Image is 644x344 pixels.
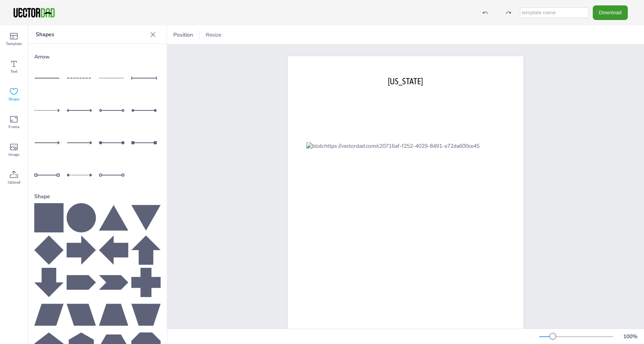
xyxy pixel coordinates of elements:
[8,96,19,102] span: Shape
[8,152,19,158] span: Image
[621,333,639,340] div: 100 %
[520,7,589,18] input: template name
[34,190,161,203] div: Shape
[36,25,147,44] p: Shapes
[8,179,20,185] span: Upload
[12,7,56,18] img: VectorDad-1.png
[172,31,195,38] span: Position
[10,68,18,75] span: Text
[34,50,161,63] div: Arrow
[593,5,628,20] button: Download
[388,76,423,86] span: [US_STATE]
[8,124,20,130] span: Frame
[203,29,225,41] button: Resize
[6,41,22,47] span: Template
